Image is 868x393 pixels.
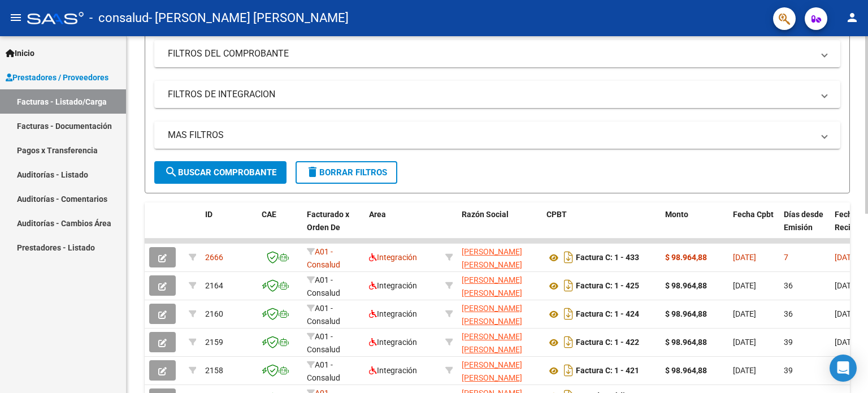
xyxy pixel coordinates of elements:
[462,274,537,297] div: 27420026728
[665,309,707,318] strong: $ 98.964,88
[665,366,707,375] strong: $ 98.964,88
[784,281,793,290] span: 36
[369,281,417,290] span: Integración
[845,11,859,24] mat-icon: person
[784,366,793,375] span: 39
[168,129,813,141] mat-panel-title: MAS FILTROS
[205,281,223,290] span: 2164
[835,253,858,262] span: [DATE]
[561,277,576,295] i: Descargar documento
[733,253,756,262] span: [DATE]
[733,366,756,375] span: [DATE]
[6,47,34,59] span: Inicio
[733,309,756,318] span: [DATE]
[728,202,779,252] datatable-header-cell: Fecha Cpbt
[784,253,788,262] span: 7
[306,165,319,179] mat-icon: delete
[784,338,793,347] span: 39
[835,338,858,347] span: [DATE]
[369,338,417,347] span: Integración
[457,202,542,252] datatable-header-cell: Razón Social
[542,202,661,252] datatable-header-cell: CPBT
[561,248,576,266] i: Descargar documento
[462,302,537,326] div: 27420026728
[561,333,576,351] i: Descargar documento
[201,202,257,252] datatable-header-cell: ID
[576,366,639,375] strong: Factura C: 1 - 421
[835,210,866,232] span: Fecha Recibido
[561,305,576,323] i: Descargar documento
[205,366,223,375] span: 2158
[784,309,793,318] span: 36
[154,81,840,108] mat-expansion-panel-header: FILTROS DE INTEGRACION
[369,253,417,262] span: Integración
[576,282,639,291] strong: Factura C: 1 - 425
[6,71,108,84] span: Prestadores / Proveedores
[296,161,397,184] button: Borrar Filtros
[149,6,349,31] span: - [PERSON_NAME] [PERSON_NAME]
[307,210,349,232] span: Facturado x Orden De
[462,210,509,219] span: Razón Social
[665,210,688,219] span: Monto
[369,210,386,219] span: Area
[779,202,830,252] datatable-header-cell: Días desde Emisión
[154,122,840,149] mat-expansion-panel-header: MAS FILTROS
[733,338,756,347] span: [DATE]
[733,210,774,219] span: Fecha Cpbt
[462,247,522,269] span: [PERSON_NAME] [PERSON_NAME]
[9,11,23,24] mat-icon: menu
[462,330,537,354] div: 27420026728
[89,6,149,31] span: - consalud
[307,304,340,326] span: A01 - Consalud
[462,332,522,354] span: [PERSON_NAME] [PERSON_NAME]
[462,304,522,326] span: [PERSON_NAME] [PERSON_NAME]
[830,355,857,382] div: Open Intercom Messenger
[462,275,522,297] span: [PERSON_NAME] [PERSON_NAME]
[302,202,364,252] datatable-header-cell: Facturado x Orden De
[546,210,567,219] span: CPBT
[576,310,639,319] strong: Factura C: 1 - 424
[462,360,522,382] span: [PERSON_NAME] [PERSON_NAME]
[262,210,276,219] span: CAE
[665,338,707,347] strong: $ 98.964,88
[307,247,340,269] span: A01 - Consalud
[835,309,858,318] span: [DATE]
[205,210,212,219] span: ID
[257,202,302,252] datatable-header-cell: CAE
[164,167,276,178] span: Buscar Comprobante
[307,332,340,354] span: A01 - Consalud
[784,210,823,232] span: Días desde Emisión
[168,88,813,101] mat-panel-title: FILTROS DE INTEGRACION
[154,161,287,184] button: Buscar Comprobante
[462,359,537,382] div: 27420026728
[665,253,707,262] strong: $ 98.964,88
[661,202,728,252] datatable-header-cell: Monto
[576,338,639,347] strong: Factura C: 1 - 422
[665,281,707,290] strong: $ 98.964,88
[306,167,387,178] span: Borrar Filtros
[364,202,441,252] datatable-header-cell: Area
[205,309,223,318] span: 2160
[369,366,417,375] span: Integración
[733,281,756,290] span: [DATE]
[164,165,178,179] mat-icon: search
[307,360,340,382] span: A01 - Consalud
[576,253,639,262] strong: Factura C: 1 - 433
[835,281,858,290] span: [DATE]
[205,253,223,262] span: 2666
[154,40,840,67] mat-expansion-panel-header: FILTROS DEL COMPROBANTE
[561,361,576,379] i: Descargar documento
[462,245,537,269] div: 27420026728
[307,275,340,297] span: A01 - Consalud
[205,338,223,347] span: 2159
[168,47,813,60] mat-panel-title: FILTROS DEL COMPROBANTE
[369,309,417,318] span: Integración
